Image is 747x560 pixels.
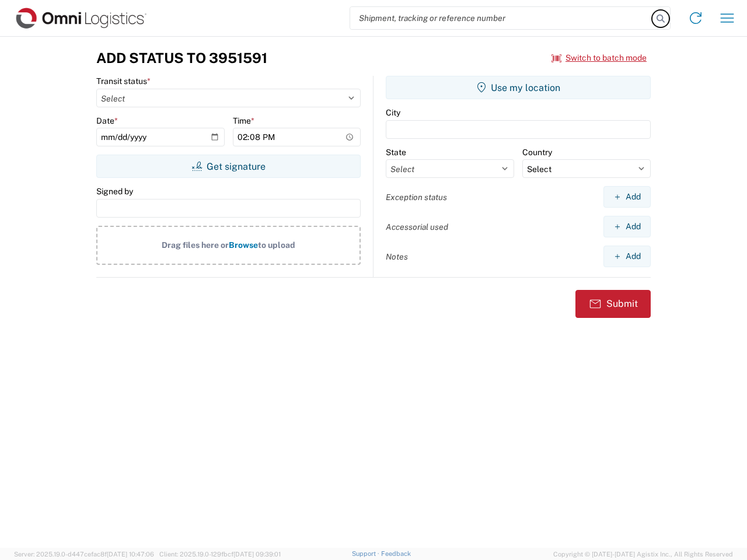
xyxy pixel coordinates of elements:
[603,216,651,237] button: Add
[350,7,652,29] input: Shipment, tracking or reference number
[159,551,281,558] span: Client: 2025.19.0-129fbcf
[381,550,411,557] a: Feedback
[14,551,154,558] span: Server: 2025.19.0-d447cefac8f
[386,107,400,118] label: City
[603,186,651,208] button: Add
[233,551,281,558] span: [DATE] 09:39:01
[386,251,408,262] label: Notes
[603,246,651,267] button: Add
[162,240,229,250] span: Drag files here or
[551,48,647,68] button: Switch to batch mode
[386,222,448,232] label: Accessorial used
[229,240,258,250] span: Browse
[386,147,406,157] label: State
[575,290,651,318] button: Submit
[352,550,381,557] a: Support
[553,549,733,559] span: Copyright © [DATE]-[DATE] Agistix Inc., All Rights Reserved
[96,116,118,126] label: Date
[258,240,295,250] span: to upload
[233,116,254,126] label: Time
[96,186,133,197] label: Signed by
[96,50,267,66] h3: Add Status to 3951591
[522,147,552,157] label: Country
[96,155,361,178] button: Get signature
[96,76,151,86] label: Transit status
[386,76,651,99] button: Use my location
[107,551,154,558] span: [DATE] 10:47:06
[386,192,447,202] label: Exception status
